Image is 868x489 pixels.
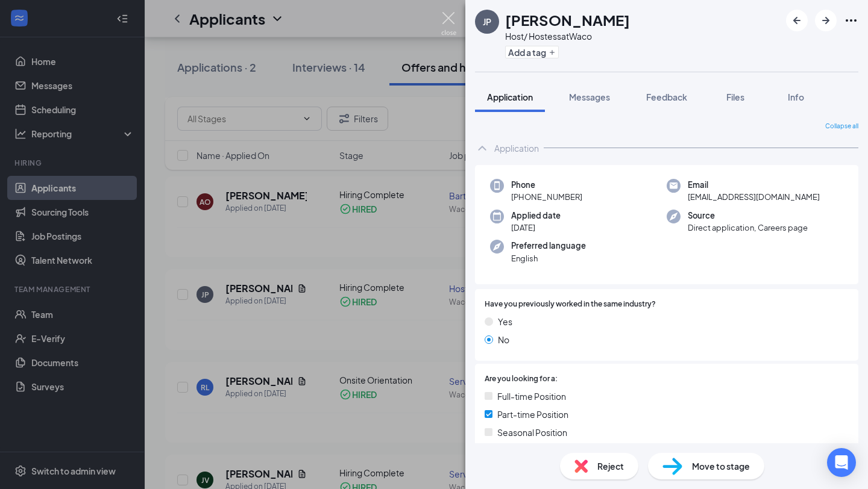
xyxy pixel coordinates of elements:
span: Move to stage [692,459,750,473]
span: Files [726,92,744,102]
span: Applied date [511,210,561,222]
div: Host/ Hostess at Waco [505,30,630,42]
button: ArrowLeftNew [786,10,808,31]
div: Open Intercom Messenger [827,448,856,477]
svg: Plus [549,49,556,56]
span: [EMAIL_ADDRESS][DOMAIN_NAME] [688,191,820,203]
button: PlusAdd a tag [505,46,559,58]
span: Email [688,179,820,191]
div: JP [483,16,491,28]
span: Part-time Position [497,408,568,421]
span: Are you looking for a: [485,373,558,385]
span: Phone [511,179,582,191]
span: No [498,333,509,346]
h1: [PERSON_NAME] [505,10,630,30]
span: Yes [498,315,512,328]
span: Source [688,210,808,222]
svg: ArrowLeftNew [790,13,804,28]
span: Reject [597,459,624,473]
div: Application [494,142,539,154]
button: ArrowRight [815,10,837,31]
span: Application [487,92,533,102]
span: Have you previously worked in the same industry? [485,299,656,310]
span: Seasonal Position [497,426,567,439]
span: Direct application, Careers page [688,222,808,234]
span: Preferred language [511,240,586,252]
span: Collapse all [825,122,858,131]
span: Full-time Position [497,390,566,403]
span: English [511,252,586,264]
span: [DATE] [511,222,561,234]
span: Messages [569,92,610,102]
svg: ChevronUp [475,141,489,155]
span: [PHONE_NUMBER] [511,191,582,203]
span: Feedback [646,92,687,102]
span: Info [788,92,804,102]
svg: ArrowRight [819,13,833,28]
svg: Ellipses [844,13,858,28]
